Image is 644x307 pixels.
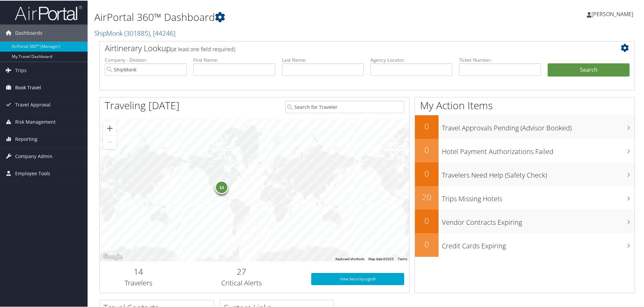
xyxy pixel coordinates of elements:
[415,144,439,155] h2: 0
[182,265,301,277] h2: 27
[105,278,172,287] h3: Travelers
[15,96,51,113] span: Travel Approval
[415,138,635,162] a: 0Hotel Payment Authorizations Failed
[94,28,175,37] a: ShipMonk
[105,42,585,53] h2: Airtinerary Lookup
[442,237,635,250] h3: Credit Cards Expiring
[415,191,439,202] h2: 20
[15,24,42,41] span: Dashboards
[285,100,404,113] input: Search for Traveler
[587,3,640,24] a: [PERSON_NAME]
[415,120,439,131] h2: 0
[415,185,635,209] a: 20Trips Missing Hotels
[415,98,635,112] h1: My Action Items
[15,61,27,78] span: Trips
[415,209,635,233] a: 0Vendor Contracts Expiring
[124,28,150,37] span: ( 301885 )
[15,79,41,95] span: Book Travel
[15,4,82,20] img: airportal-logo.png
[150,28,175,37] span: , [ 44246 ]
[415,167,439,179] h2: 0
[335,256,364,261] button: Keyboard shortcuts
[442,143,635,156] h3: Hotel Payment Authorizations Failed
[415,162,635,185] a: 0Travelers Need Help (Safety Check)
[442,190,635,203] h3: Trips Missing Hotels
[101,252,124,261] img: Google
[415,233,635,256] a: 0Credit Cards Expiring
[171,45,235,52] span: (at least one field required)
[182,278,301,287] h3: Critical Alerts
[415,214,439,226] h2: 0
[548,63,630,76] button: Search
[368,256,394,260] span: Map data ©2025
[442,119,635,132] h3: Travel Approvals Pending (Advisor Booked)
[105,56,187,63] label: Company - Division:
[105,98,180,112] h1: Traveling [DATE]
[415,115,635,138] a: 0Travel Approvals Pending (Advisor Booked)
[94,9,458,24] h1: AirPortal 360™ Dashboard
[193,56,275,63] label: First Name:
[215,180,228,193] div: 14
[311,272,404,284] a: View SecurityLogic®
[105,265,172,277] h2: 14
[103,121,117,134] button: Zoom in
[101,252,124,261] a: Open this area in Google Maps (opens a new window)
[15,164,50,181] span: Employee Tools
[591,10,633,17] span: [PERSON_NAME]
[15,130,37,147] span: Reporting
[371,56,452,63] label: Agency Locator:
[415,238,439,249] h2: 0
[282,56,364,63] label: Last Name:
[442,166,635,179] h3: Travelers Need Help (Safety Check)
[15,147,53,164] span: Company Admin
[103,135,117,148] button: Zoom out
[15,113,56,130] span: Risk Management
[398,256,407,260] a: Terms (opens in new tab)
[442,214,635,226] h3: Vendor Contracts Expiring
[459,56,541,63] label: Ticket Number:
